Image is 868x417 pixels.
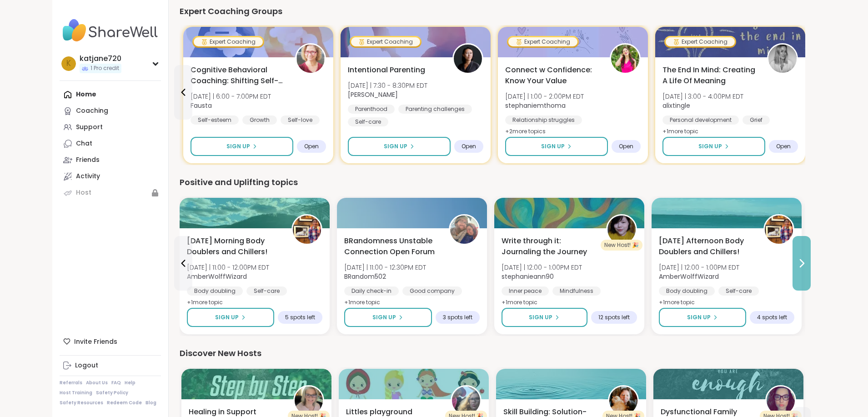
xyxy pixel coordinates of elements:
a: Activity [60,168,161,185]
span: 12 spots left [598,314,630,321]
div: Expert Coaching [666,37,735,46]
div: Parenthood [348,105,395,114]
span: [DATE] | 12:00 - 1:00PM EDT [502,263,582,272]
b: BRandom502 [344,272,386,281]
span: Sign Up [541,142,565,151]
span: [DATE] Morning Body Doublers and Chillers! [187,236,281,257]
span: Sign Up [384,142,407,151]
b: stephanieann90 [502,272,554,281]
span: Cognitive Behavioral Coaching: Shifting Self-Talk [191,65,285,86]
button: Sign Up [662,137,765,156]
button: Sign Up [348,137,451,156]
button: Sign Up [505,137,608,156]
img: Fausta [296,45,325,73]
button: Sign Up [344,308,432,327]
a: Chat [60,136,161,152]
span: 4 spots left [757,314,787,321]
span: Open [619,143,633,150]
a: Coaching [60,103,161,119]
div: Support [76,123,103,132]
div: Body doubling [659,286,715,296]
img: Kelly_Echoes [295,387,323,415]
div: Positive and Uplifting topics [180,176,805,189]
a: Blog [146,400,156,406]
span: Write through it: Journaling the Journey [502,236,596,257]
span: The End In Mind: Creating A Life Of Meaning [662,65,757,86]
a: Safety Resources [60,400,103,406]
div: Parenting challenges [398,105,472,114]
span: [DATE] Afternoon Body Doublers and Chillers! [659,236,753,257]
b: AmberWolffWizard [659,272,719,281]
div: Mindfulness [552,286,601,296]
img: stephaniemthoma [611,45,639,73]
a: Help [125,380,135,386]
div: katjane720 [80,54,121,64]
img: ShareWell Nav Logo [60,15,161,46]
div: Self-care [246,286,287,296]
div: Self-love [281,116,320,125]
img: BRandom502 [450,216,478,244]
span: [DATE] | 7:30 - 8:30PM EDT [348,81,427,90]
div: New Host! 🎉 [601,240,642,251]
div: Expert Coaching [194,37,263,46]
div: Good company [402,286,462,296]
div: Grief [743,116,770,125]
div: Relationship struggles [505,116,582,125]
span: [DATE] | 12:00 - 1:00PM EDT [659,263,739,272]
img: Natasha [454,45,482,73]
a: Logout [60,357,161,374]
b: stephaniemthoma [505,101,566,110]
div: Host [76,188,91,197]
button: Sign Up [659,308,746,327]
a: FAQ [111,380,121,386]
a: Safety Policy [96,390,128,396]
button: Sign Up [187,308,274,327]
div: Invite Friends [60,333,161,350]
div: Body doubling [187,286,243,296]
div: Inner peace [502,286,549,296]
button: Sign Up [191,137,293,156]
a: About Us [86,380,108,386]
span: Open [304,143,319,150]
span: Connect w Confidence: Know Your Value [505,65,600,86]
span: Sign Up [698,142,722,151]
span: Open [462,143,476,150]
a: Host [60,185,161,201]
a: Friends [60,152,161,168]
a: Referrals [60,380,82,386]
span: [DATE] | 11:00 - 12:00PM EDT [187,263,269,272]
span: Intentional Parenting [348,65,425,75]
span: Open [776,143,791,150]
img: Taytay2025 [452,387,480,415]
div: Self-care [718,286,759,296]
button: Sign Up [502,308,587,327]
a: Host Training [60,390,92,396]
span: [DATE] | 6:00 - 7:00PM EDT [191,92,271,101]
div: Personal development [662,116,739,125]
b: alixtingle [662,101,690,110]
span: k [66,58,71,70]
span: 3 spots left [443,314,472,321]
img: stephanieann90 [607,216,636,244]
b: [PERSON_NAME] [348,90,398,99]
span: Sign Up [215,313,239,322]
img: LuAnn [609,387,637,415]
div: Expert Coaching [508,37,577,46]
div: Expert Coaching Groups [180,5,805,18]
span: Sign Up [226,142,250,151]
div: Daily check-in [344,286,399,296]
span: [DATE] | 1:00 - 2:00PM EDT [505,92,584,101]
div: Expert Coaching [351,37,420,46]
div: Coaching [76,106,108,116]
span: Sign Up [372,313,396,322]
span: [DATE] | 3:00 - 4:00PM EDT [662,92,743,101]
span: Sign Up [529,313,552,322]
img: WendyPalePetalBloom [767,387,795,415]
a: Support [60,119,161,136]
b: AmberWolffWizard [187,272,247,281]
span: BRandomness Unstable Connection Open Forum [344,236,439,257]
span: 5 spots left [285,314,315,321]
span: [DATE] | 11:00 - 12:30PM EDT [344,263,426,272]
div: Activity [76,172,100,181]
div: Growth [242,116,277,125]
